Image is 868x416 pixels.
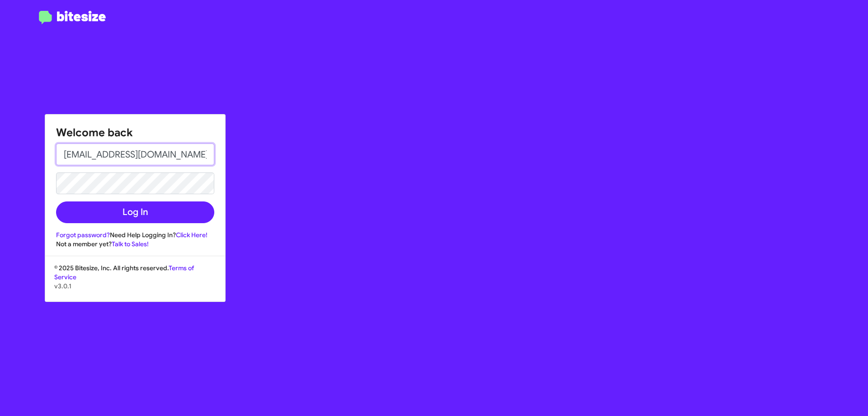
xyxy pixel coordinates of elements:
div: Not a member yet? [56,239,214,249]
input: Email address [56,143,214,165]
button: Log In [56,201,214,223]
div: Need Help Logging In? [56,230,214,239]
a: Talk to Sales! [112,240,149,248]
a: Forgot password? [56,231,110,239]
p: v3.0.1 [54,282,216,291]
h1: Welcome back [56,125,214,140]
a: Click Here! [176,231,208,239]
div: © 2025 Bitesize, Inc. All rights reserved. [45,263,225,301]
